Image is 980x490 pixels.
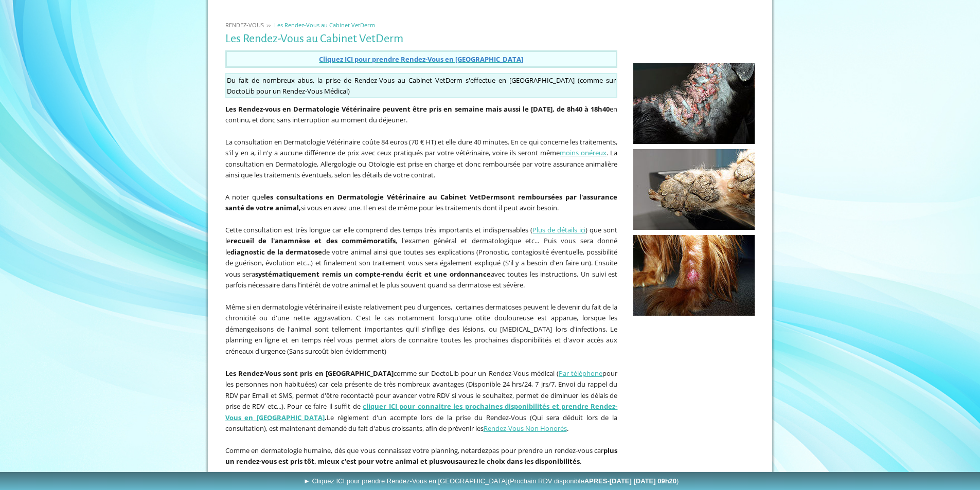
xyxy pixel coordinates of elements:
[319,54,523,64] a: Cliquez ICI pour prendre Rendez-Vous en [GEOGRAPHIC_DATA]
[469,446,488,455] span: tardez
[225,369,618,411] span: comme sur DoctoLib pour un Rendez-Vous médical ( pour les personnes non habituées) car cela prése...
[560,148,607,157] a: moins onéreux
[559,369,602,378] a: Par téléphone
[230,247,323,257] strong: diagnostic de la dermatose
[304,477,679,485] span: ► Cliquez ICI pour prendre Rendez-Vous en [GEOGRAPHIC_DATA]
[225,137,515,147] span: La consultation en Dermatologie Vétérinaire coûte 84 euros (70 € HT) et elle dure 40 minutes. E
[225,369,618,433] span: Le règlement d'un acompte lors de la prise du Rendez-Vous (Qui sera déduit lors de la consultatio...
[319,55,523,64] span: Cliquez ICI pour prendre Rendez-Vous en [GEOGRAPHIC_DATA]
[225,402,618,422] strong: .
[300,369,394,378] b: pris en [GEOGRAPHIC_DATA]
[532,225,585,234] a: Plus de détails ici
[259,148,560,157] span: l n'y a aucune différence de prix avec ceux pratiqués par votre vétérinaire, voire ils seront même
[225,446,618,466] span: Comme en dermatologie humaine, dès que vous connaissez votre planning, ne pas pour prendre un ren...
[225,402,618,422] a: cliquer ICI pour connaitre les prochaines disponibilités et prendre Rendez-Vous en [GEOGRAPHIC_DATA]
[443,457,458,466] span: vous
[223,21,266,29] a: RENDEZ-VOUS
[225,192,264,202] span: A noter que
[274,21,375,29] span: Les Rendez-Vous au Cabinet VetDerm
[225,21,264,29] span: RENDEZ-VOUS
[225,302,618,356] span: Même si en dermatologie vétérinaire il existe relativement peu d'urgences, certaines dermatoses p...
[225,104,610,114] strong: Les Rendez-vous en Dermatologie Vétérinaire peuvent être pris en semaine mais aussi le [DATE], de...
[227,76,603,85] span: Du fait de nombreux abus, la prise de Rendez-Vous au Cabinet VetDerm s'effectue en [GEOGRAPHIC_DA...
[301,203,559,212] span: si vous en avez une. Il en est de même pour les traitements dont il peut avoir besoin.
[225,104,618,125] span: en continu, et donc sans interruption au moment du déjeuner.
[508,477,679,485] span: (Prochain RDV disponible )
[255,269,491,279] strong: systématiquement remis un compte-rendu écrit et une ordonnance
[225,225,618,290] span: Cette consultation est très longue car elle comprend des temps très importants et indispensables ...
[264,192,500,202] b: les consultations en Dermatologie Vétérinaire au Cabinet VetDerm
[272,21,378,29] a: Les Rendez-Vous au Cabinet VetDerm
[230,236,396,245] strong: recueil de l'anamnèse et des commémoratifs
[225,148,618,179] span: . La consultation en Dermatologie, Allergologie ou Otologie est prise en charge et donc remboursé...
[484,424,567,433] a: Rendez-Vous Non Honorés
[225,32,618,45] h1: Les Rendez-Vous au Cabinet VetDerm
[225,369,298,378] b: Les Rendez-Vous sont
[584,477,676,485] b: APRES-[DATE] [DATE] 09h20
